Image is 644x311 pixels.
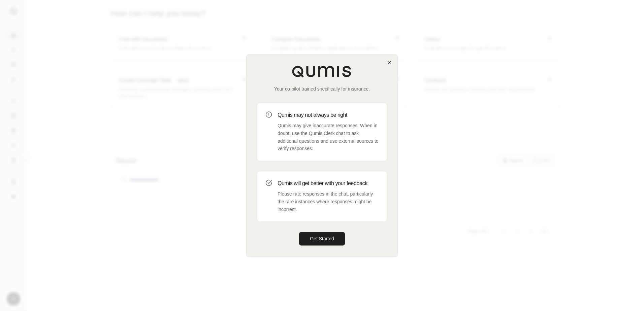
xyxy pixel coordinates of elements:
p: Qumis may give inaccurate responses. When in doubt, use the Qumis Clerk chat to ask additional qu... [278,122,379,152]
h3: Qumis may not always be right [278,111,379,119]
button: Get Started [299,232,345,246]
img: Qumis Logo [292,65,352,77]
p: Your co-pilot trained specifically for insurance. [257,85,387,92]
h3: Qumis will get better with your feedback [278,179,379,187]
p: Please rate responses in the chat, particularly the rare instances where responses might be incor... [278,190,379,213]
